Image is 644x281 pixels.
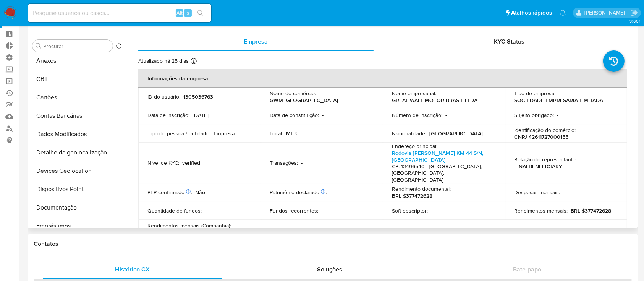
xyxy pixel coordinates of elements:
[147,130,210,137] p: Tipo de pessoa / entidade :
[514,90,555,97] p: Tipo de empresa :
[138,57,189,65] p: Atualizado há 25 dias
[392,112,442,119] p: Número de inscrição :
[147,222,231,229] p: Rendimentos mensais (Companhia) :
[392,143,437,149] p: Endereço principal :
[29,125,125,143] button: Dados Modificados
[34,240,632,248] h1: Contatos
[584,9,628,16] p: adriano.brito@mercadolivre.com
[28,8,211,18] input: Pesquise usuários ou casos...
[116,43,122,51] button: Retornar ao pedido padrão
[511,9,552,17] span: Atalhos rápidos
[270,90,316,97] p: Nome do comércio :
[392,130,426,137] p: Nacionalidade :
[270,189,327,196] p: Patrimônio declarado :
[270,159,298,166] p: Transações :
[392,149,483,164] a: Rodovia [PERSON_NAME] KM 44 S/N, [GEOGRAPHIC_DATA]
[392,90,436,97] p: Nome empresarial :
[630,9,638,17] a: Sair
[514,163,562,170] p: FINALBENEFICIARY
[29,180,125,198] button: Dispositivos Point
[193,8,208,18] button: search-icon
[176,9,183,16] span: Alt
[29,162,125,180] button: Devices Geolocation
[29,88,125,107] button: Cartões
[557,112,558,119] p: -
[115,265,150,274] span: Histórico CX
[36,43,42,49] button: Procurar
[29,217,125,235] button: Empréstimos
[301,159,303,166] p: -
[147,112,189,119] p: Data de inscrição :
[392,192,432,199] p: BRL $377472628
[138,69,627,88] th: Informações da empresa
[514,97,603,104] p: SOCIEDADE EMPRESARIA LIMITADA
[183,93,213,100] p: 1305036763
[29,143,125,162] button: Detalhe da geolocalização
[571,207,611,214] p: BRL $377472628
[513,265,541,274] span: Bate-papo
[29,107,125,125] button: Contas Bancárias
[187,9,189,16] span: s
[244,37,268,46] span: Empresa
[147,159,179,166] p: Nível de KYC :
[147,207,202,214] p: Quantidade de fundos :
[392,185,451,192] p: Rendimento documental :
[270,130,283,137] p: Local :
[514,207,568,214] p: Rendimentos mensais :
[392,207,428,214] p: Soft descriptor :
[214,130,235,137] p: Empresa
[286,130,297,137] p: MLB
[29,198,125,217] button: Documentação
[514,127,576,133] p: Identificação do comércio :
[270,207,318,214] p: Fundos recorrentes :
[182,159,200,166] p: verified
[392,97,477,104] p: GREAT WALL MOTOR BRASIL LTDA
[43,43,110,50] input: Procurar
[195,189,205,196] p: Não
[429,130,483,137] p: [GEOGRAPHIC_DATA]
[29,52,125,70] button: Anexos
[514,189,560,196] p: Despesas mensais :
[560,10,566,16] a: Notificações
[322,112,324,119] p: -
[431,207,432,214] p: -
[321,207,323,214] p: -
[392,163,493,184] h4: CP: 13496540 - [GEOGRAPHIC_DATA], [GEOGRAPHIC_DATA], [GEOGRAPHIC_DATA]
[514,133,568,140] p: CNPJ 42611727000155
[270,112,319,119] p: Data de constituição :
[147,93,180,100] p: ID do usuário :
[193,112,209,119] p: [DATE]
[629,18,640,24] span: 3.160.1
[514,112,554,119] p: Sujeito obrigado :
[330,189,332,196] p: -
[563,189,565,196] p: -
[29,70,125,88] button: CBT
[317,265,342,274] span: Soluções
[445,112,447,119] p: -
[514,156,577,163] p: Relação do representante :
[147,189,192,196] p: PEP confirmado :
[494,37,524,46] span: KYC Status
[205,207,206,214] p: -
[270,97,338,104] p: GWM [GEOGRAPHIC_DATA]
